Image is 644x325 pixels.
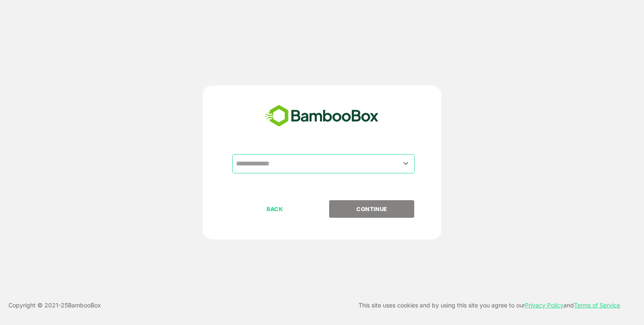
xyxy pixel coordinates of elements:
[400,158,412,169] button: Open
[8,300,101,310] p: Copyright © 2021- 25 BambooBox
[358,300,620,310] p: This site uses cookies and by using this site you agree to our and
[260,102,383,130] img: bamboobox
[574,302,620,309] a: Terms of Service
[330,204,414,214] p: CONTINUE
[329,200,414,218] button: CONTINUE
[525,302,563,309] a: Privacy Policy
[232,200,317,218] button: BACK
[233,204,317,214] p: BACK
